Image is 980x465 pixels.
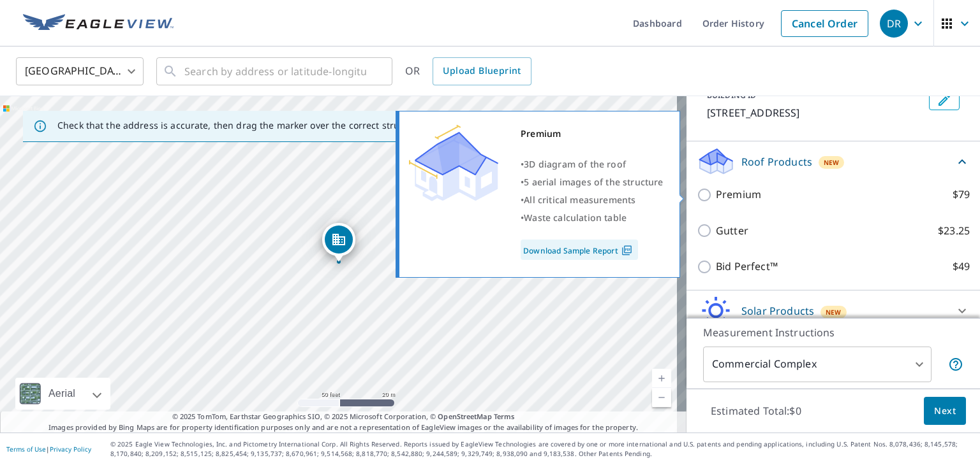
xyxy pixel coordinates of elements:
[929,90,960,110] button: Edit building 1
[6,445,91,453] p: |
[521,173,664,191] div: •
[716,187,761,203] p: Premium
[521,209,664,227] div: •
[781,10,868,37] a: Cancel Order
[880,10,908,38] div: DR
[707,105,924,120] p: [STREET_ADDRESS]
[524,194,635,206] span: All critical measurements
[23,14,174,33] img: EV Logo
[45,378,79,410] div: Aerial
[521,191,664,209] div: •
[524,176,663,188] span: 5 aerial images of the structure
[716,223,748,239] p: Gutter
[826,307,842,317] span: New
[652,388,671,407] a: Current Level 19, Zoom Out
[697,296,970,326] div: Solar ProductsNew
[409,125,498,201] img: Premium
[6,445,46,454] a: Terms of Use
[697,147,970,176] div: Roof ProductsNew
[701,397,812,425] p: Estimated Total: $0
[438,411,491,421] a: OpenStreetMap
[443,63,521,79] span: Upload Blueprint
[184,54,366,89] input: Search by address or latitude-longitude
[521,125,664,143] div: Premium
[741,303,814,318] p: Solar Products
[948,357,963,372] span: Each building may require a separate measurement report; if so, your account will be billed per r...
[934,403,956,419] span: Next
[524,211,627,224] span: Waste calculation table
[703,347,932,382] div: Commercial Complex
[618,245,635,256] img: Pdf Icon
[953,259,970,275] p: $49
[405,57,531,85] div: OR
[57,120,425,131] p: Check that the address is accurate, then drag the marker over the correct structure.
[110,440,974,459] p: © 2025 Eagle View Technologies, Inc. and Pictometry International Corp. All Rights Reserved. Repo...
[50,445,91,454] a: Privacy Policy
[15,378,110,410] div: Aerial
[741,154,812,169] p: Roof Products
[824,157,840,168] span: New
[172,411,515,422] span: © 2025 TomTom, Earthstar Geographics SIO, © 2025 Microsoft Corporation, ©
[16,54,144,89] div: [GEOGRAPHIC_DATA]
[716,259,778,275] p: Bid Perfect™
[521,155,664,173] div: •
[524,158,626,170] span: 3D diagram of the roof
[938,223,970,239] p: $23.25
[924,397,966,426] button: Next
[703,325,963,340] p: Measurement Instructions
[953,187,970,203] p: $79
[322,223,355,262] div: Dropped pin, building 1, Commercial property, 73 N Church St Poseyville, IN 47633
[433,57,531,85] a: Upload Blueprint
[652,369,671,388] a: Current Level 19, Zoom In
[494,411,515,421] a: Terms
[521,240,638,260] a: Download Sample Report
